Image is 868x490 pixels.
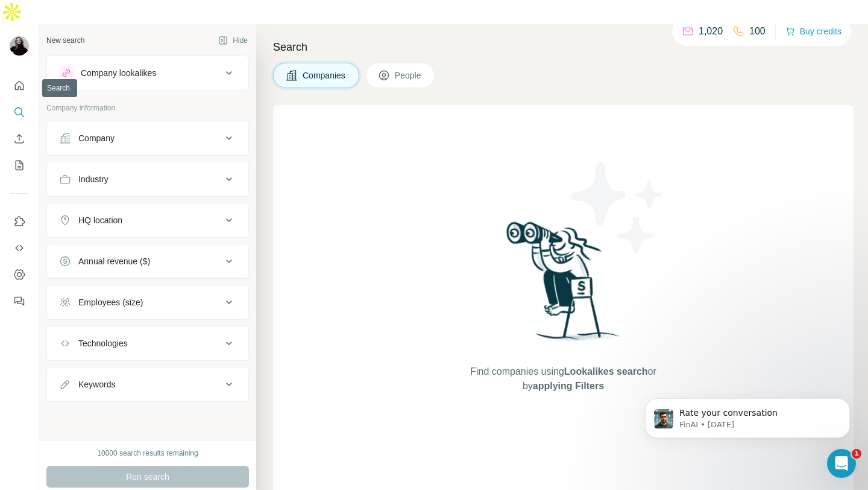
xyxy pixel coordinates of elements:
[395,69,423,81] span: People
[78,132,115,144] div: Company
[785,23,841,40] button: Buy credits
[78,378,115,390] div: Keywords
[827,449,856,478] iframe: Intercom live chat
[47,59,248,87] button: Company lookalikes
[10,237,29,259] button: Use Surfe API
[501,218,626,353] img: Surfe Illustration - Woman searching with binoculars
[81,67,156,79] div: Company lookalikes
[46,103,249,113] p: Company information
[10,154,29,176] button: My lists
[10,211,29,232] button: Use Surfe on LinkedIn
[10,264,29,285] button: Dashboard
[47,329,248,358] button: Technologies
[78,337,128,349] div: Technologies
[852,449,861,459] span: 1
[47,206,248,235] button: HQ location
[47,247,248,276] button: Annual revenue ($)
[749,24,766,39] p: 100
[699,24,723,39] p: 1,020
[627,373,868,457] iframe: Intercom notifications message
[78,255,150,267] div: Annual revenue ($)
[10,36,29,56] img: Avatar
[46,35,84,46] div: New search
[97,448,198,459] div: 10000 search results remaining
[10,128,29,150] button: Enrich CSV
[47,370,248,399] button: Keywords
[47,165,248,194] button: Industry
[533,381,604,391] span: applying Filters
[78,214,122,226] div: HQ location
[210,31,256,49] button: Hide
[303,69,347,81] span: Companies
[564,153,672,262] img: Surfe Illustration - Stars
[10,101,29,123] button: Search
[47,288,248,317] button: Employees (size)
[467,364,659,393] span: Find companies using or by
[10,290,29,312] button: Feedback
[78,296,143,308] div: Employees (size)
[47,124,248,153] button: Company
[78,173,108,185] div: Industry
[273,39,854,56] h4: Search
[10,75,29,97] button: Quick start
[564,366,648,377] span: Lookalikes search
